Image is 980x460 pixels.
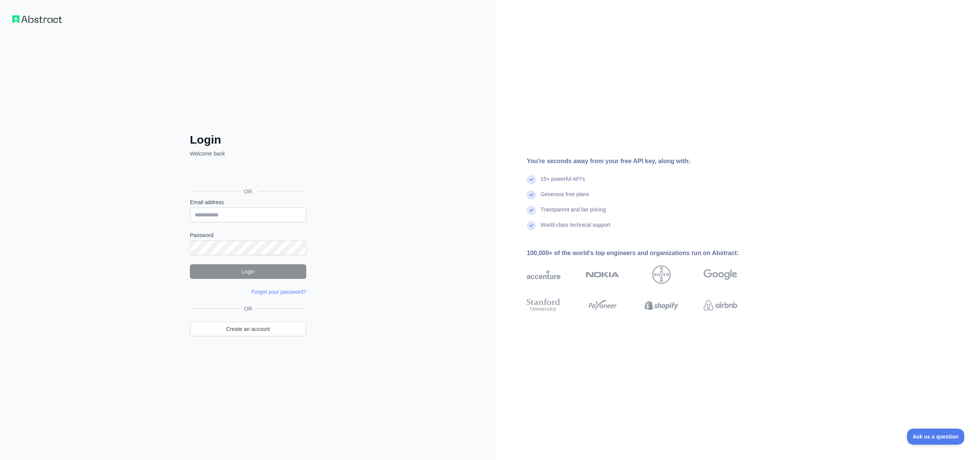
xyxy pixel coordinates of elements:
[190,198,306,206] label: Email address
[704,297,737,314] img: airbnb
[190,322,306,336] a: Create an account
[190,231,306,239] label: Password
[527,249,762,258] div: 100,000+ of the world's top engineers and organizations run on Abstract:
[190,264,306,279] button: Login
[527,175,536,184] img: check mark
[241,305,255,313] span: OR
[586,265,619,284] img: nokia
[238,188,258,195] span: OR
[527,190,536,200] img: check mark
[645,297,678,314] img: shopify
[527,221,536,230] img: check mark
[190,150,306,157] p: Welcome back
[186,166,309,183] iframe: Butonul Conectează-te cu Google
[252,289,306,295] a: Forgot your password?
[541,221,611,236] div: World-class technical support
[541,190,589,206] div: Generous free plans
[586,297,619,314] img: payoneer
[527,265,560,284] img: accenture
[12,15,62,23] img: Workflow
[704,265,737,284] img: google
[527,206,536,215] img: check mark
[541,206,606,221] div: Transparent and fair pricing
[190,133,306,147] h2: Login
[652,265,671,284] img: bayer
[907,429,965,445] iframe: Toggle Customer Support
[527,297,560,314] img: stanford university
[527,157,762,166] div: You're seconds away from your free API key, along with:
[541,175,585,190] div: 15+ powerful API's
